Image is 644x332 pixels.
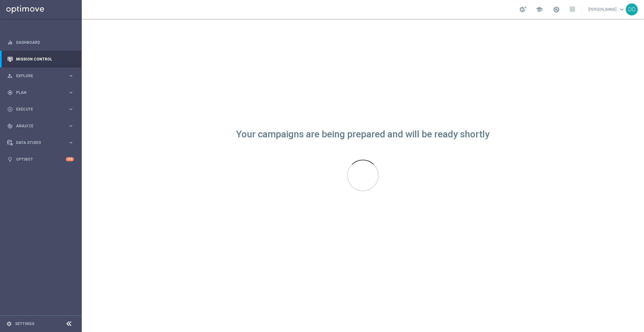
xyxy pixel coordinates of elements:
button: person_search Explore keyboard_arrow_right [7,73,74,78]
span: school [536,6,543,13]
i: gps_fixed [7,90,13,95]
button: track_changes Analyze keyboard_arrow_right [7,123,74,129]
div: Explore [7,73,68,79]
span: Plan [16,91,68,94]
div: Plan [7,90,68,95]
span: keyboard_arrow_down [618,6,625,13]
i: settings [6,321,12,327]
div: Data Studio [7,140,68,146]
span: Execute [16,107,68,111]
a: [PERSON_NAME]keyboard_arrow_down [588,5,626,14]
i: person_search [7,73,13,79]
button: play_circle_outline Execute keyboard_arrow_right [7,107,74,112]
i: keyboard_arrow_right [68,89,74,95]
div: Dashboard [7,34,74,51]
a: Settings [15,322,34,326]
button: Mission Control [7,57,74,62]
span: Analyze [16,124,68,128]
i: track_changes [7,123,13,129]
a: Mission Control [16,51,74,67]
div: Mission Control [7,51,74,67]
i: equalizer [7,40,13,45]
i: lightbulb [7,157,13,162]
i: play_circle_outline [7,106,13,112]
div: Optibot [7,151,74,168]
i: keyboard_arrow_right [68,73,74,79]
button: Data Studio keyboard_arrow_right [7,140,74,145]
span: Explore [16,74,68,78]
span: Data Studio [16,141,68,145]
div: +10 [66,157,74,161]
button: gps_fixed Plan keyboard_arrow_right [7,90,74,95]
div: DD [626,3,638,15]
a: Optibot [16,151,66,168]
i: keyboard_arrow_right [68,140,74,146]
div: Analyze [7,123,68,129]
div: Your campaigns are being prepared and will be ready shortly [236,132,490,137]
i: keyboard_arrow_right [68,123,74,129]
button: equalizer Dashboard [7,40,74,45]
button: lightbulb Optibot +10 [7,157,74,162]
a: Dashboard [16,34,74,51]
div: Execute [7,106,68,112]
i: keyboard_arrow_right [68,106,74,112]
